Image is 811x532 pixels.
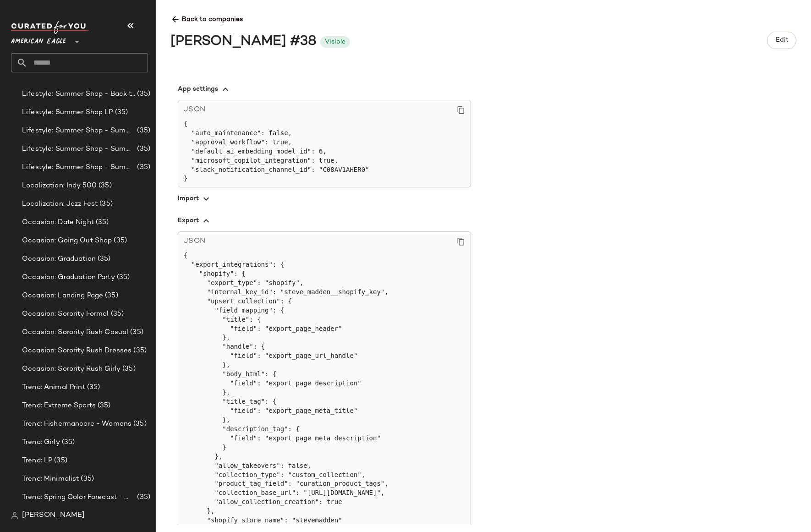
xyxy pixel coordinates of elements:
[135,126,150,136] span: (35)
[22,474,79,484] span: Trend: Minimalist
[184,104,205,116] span: JSON
[113,107,128,118] span: (35)
[11,512,18,519] img: svg%3e
[325,37,345,47] div: Visible
[184,120,465,184] pre: { "auto_maintenance": false, "approval_workflow": true, "default_ai_embedding_model_id": 6, "micr...
[22,327,128,338] span: Occasion: Sorority Rush Casual
[22,236,112,246] span: Occasion: Going Out Shop
[11,21,89,34] img: cfy_white_logo.C9jOOHJF.svg
[178,187,471,209] button: Import
[22,346,132,356] span: Occasion: Sorority Rush Dresses
[121,364,136,374] span: (35)
[11,31,66,48] span: American Eagle
[109,309,124,319] span: (35)
[22,364,121,374] span: Occasion: Sorority Rush Girly
[22,162,135,173] span: Lifestyle: Summer Shop - Summer Study Sessions
[184,236,205,247] span: JSON
[178,78,471,100] button: App settings
[52,455,67,466] span: (35)
[22,492,135,503] span: Trend: Spring Color Forecast - Womens
[22,89,135,99] span: Lifestyle: Summer Shop - Back to School Essentials
[94,217,109,228] span: (35)
[22,254,96,264] span: Occasion: Graduation
[132,346,147,356] span: (35)
[22,400,96,411] span: Trend: Extreme Sports
[85,382,100,393] span: (35)
[79,474,94,484] span: (35)
[775,37,788,44] span: Edit
[96,400,111,411] span: (35)
[96,254,111,264] span: (35)
[22,126,135,136] span: Lifestyle: Summer Shop - Summer Abroad
[22,107,113,118] span: Lifestyle: Summer Shop LP
[178,209,471,231] button: Export
[22,309,109,319] span: Occasion: Sorority Formal
[22,199,98,209] span: Localization: Jazz Fest
[135,162,150,173] span: (35)
[22,437,60,448] span: Trend: Girly
[22,455,52,466] span: Trend: LP
[103,291,118,301] span: (35)
[170,32,317,52] div: [PERSON_NAME] #38
[115,272,130,283] span: (35)
[22,291,103,301] span: Occasion: Landing Page
[132,419,147,429] span: (35)
[128,327,143,338] span: (35)
[767,32,796,49] button: Edit
[170,7,796,24] span: Back to companies
[22,272,115,283] span: Occasion: Graduation Party
[98,199,113,209] span: (35)
[135,144,150,154] span: (35)
[135,492,150,503] span: (35)
[22,419,132,429] span: Trend: Fishermancore - Womens
[22,217,94,228] span: Occasion: Date Night
[22,144,135,154] span: Lifestyle: Summer Shop - Summer Internship
[97,181,112,191] span: (35)
[112,236,127,246] span: (35)
[22,382,85,393] span: Trend: Animal Print
[22,181,97,191] span: Localization: Indy 500
[135,89,150,99] span: (35)
[22,510,85,521] span: [PERSON_NAME]
[60,437,75,448] span: (35)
